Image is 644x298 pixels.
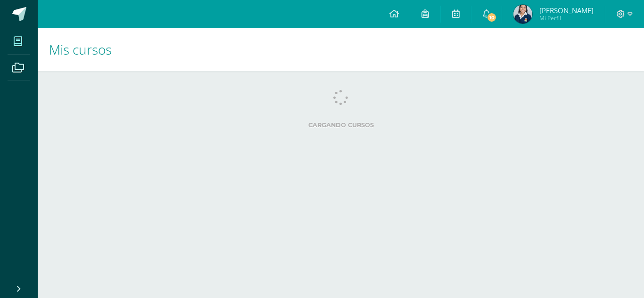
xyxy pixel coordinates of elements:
[57,121,625,129] label: Cargando cursos
[49,40,112,58] span: Mis cursos
[513,5,532,24] img: e5e8cd2338d8cf2eac9869c27e6ace4a.png
[487,12,497,23] span: 10
[539,6,594,15] span: [PERSON_NAME]
[539,14,594,22] span: Mi Perfil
